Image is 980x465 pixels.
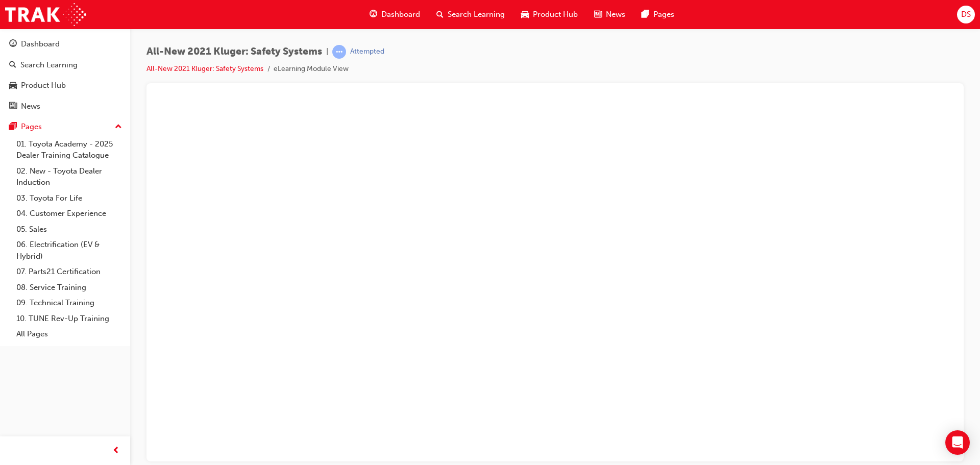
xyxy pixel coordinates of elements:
span: DS [961,9,971,20]
span: pages-icon [9,123,17,132]
span: search-icon [9,61,16,70]
a: 09. Technical Training [12,295,126,311]
span: learningRecordVerb_ATTEMPT-icon [332,45,346,59]
span: Dashboard [381,9,420,20]
span: pages-icon [642,8,649,21]
div: News [21,101,40,112]
span: up-icon [115,120,122,134]
span: news-icon [594,8,602,21]
li: eLearning Module View [274,63,349,75]
a: 03. Toyota For Life [12,190,126,206]
span: prev-icon [112,445,120,457]
a: 10. TUNE Rev-Up Training [12,311,126,327]
div: Dashboard [21,38,60,50]
a: 06. Electrification (EV & Hybrid) [12,237,126,264]
span: car-icon [521,8,529,21]
a: 08. Service Training [12,280,126,296]
a: 01. Toyota Academy - 2025 Dealer Training Catalogue [12,136,126,163]
span: car-icon [9,81,17,90]
button: Pages [4,117,126,136]
a: Product Hub [4,76,126,95]
span: guage-icon [9,40,17,49]
div: Pages [21,121,42,133]
a: 07. Parts21 Certification [12,264,126,280]
a: All Pages [12,326,126,342]
button: DS [957,6,975,23]
span: All-New 2021 Kluger: Safety Systems [146,46,322,58]
div: Open Intercom Messenger [945,430,970,455]
span: search-icon [436,8,444,21]
a: All-New 2021 Kluger: Safety Systems [146,64,263,73]
span: news-icon [9,102,17,111]
div: Search Learning [20,59,78,71]
span: guage-icon [370,8,377,21]
a: car-iconProduct Hub [513,4,586,25]
a: 02. New - Toyota Dealer Induction [12,163,126,190]
span: Product Hub [533,9,578,20]
span: Pages [653,9,674,20]
a: Search Learning [4,56,126,75]
a: 05. Sales [12,222,126,237]
a: search-iconSearch Learning [428,4,513,25]
span: Search Learning [448,9,505,20]
a: News [4,97,126,116]
span: News [606,9,625,20]
a: 04. Customer Experience [12,206,126,222]
button: DashboardSearch LearningProduct HubNews [4,33,126,117]
a: Dashboard [4,35,126,54]
a: news-iconNews [586,4,633,25]
a: pages-iconPages [633,4,682,25]
span: | [326,46,328,58]
div: Attempted [350,47,384,57]
img: Trak [5,3,86,26]
a: guage-iconDashboard [361,4,428,25]
div: Product Hub [21,80,66,91]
